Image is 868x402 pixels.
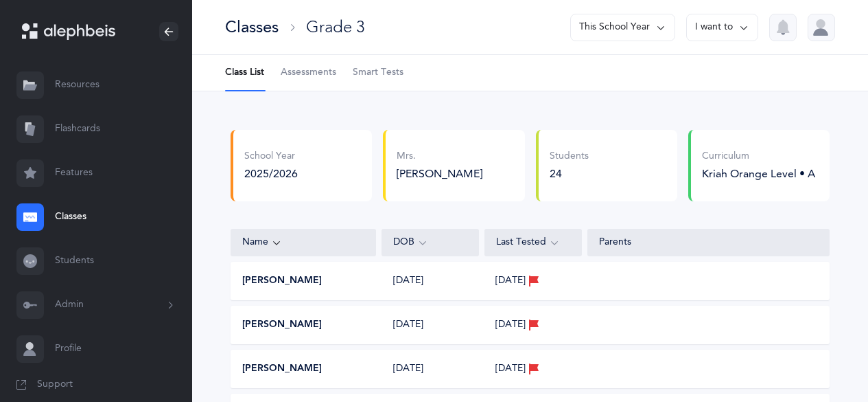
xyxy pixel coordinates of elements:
[702,166,815,181] div: Kriah Orange Level • A
[393,235,467,250] div: DOB
[242,274,322,288] button: [PERSON_NAME]
[550,150,589,164] div: Students
[353,66,403,80] span: Smart Tests
[244,150,298,164] div: School Year
[397,150,513,164] div: Mrs.
[686,14,758,41] button: I want to
[382,318,480,332] div: [DATE]
[599,236,818,249] div: Parents
[281,66,336,80] span: Assessments
[495,362,526,376] span: [DATE]
[397,166,513,181] div: [PERSON_NAME]
[242,318,322,332] button: [PERSON_NAME]
[382,362,480,376] div: [DATE]
[242,362,322,376] button: [PERSON_NAME]
[382,274,480,288] div: [DATE]
[550,166,589,181] div: 24
[495,274,526,288] span: [DATE]
[570,14,675,41] button: This School Year
[37,378,73,392] span: Support
[306,16,364,38] div: Grade 3
[495,318,526,332] span: [DATE]
[225,16,279,38] div: Classes
[496,235,570,250] div: Last Tested
[242,235,364,250] div: Name
[702,150,815,164] div: Curriculum
[244,166,298,181] div: 2025/2026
